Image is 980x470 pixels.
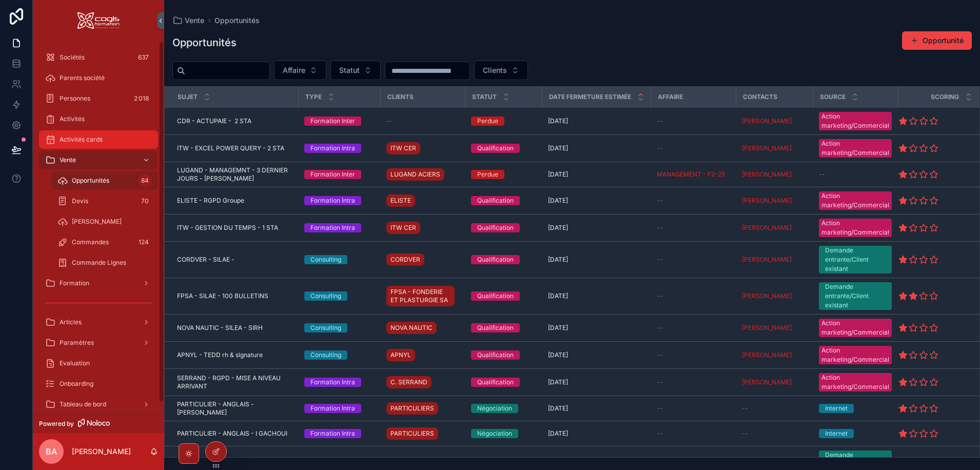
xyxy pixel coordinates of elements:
[548,170,568,179] span: [DATE]
[39,375,158,393] a: Onboarding
[742,429,807,438] a: --
[177,224,292,232] a: ITW - GESTION DU TEMPS - 1 STA
[51,233,158,251] a: Commandes124
[825,429,848,438] div: Internet
[178,93,198,101] span: Sujet
[477,144,514,153] div: Qualification
[310,429,355,438] div: Formation Intra
[51,212,158,231] a: [PERSON_NAME]
[135,51,152,64] div: 637
[742,256,792,264] span: [PERSON_NAME]
[386,286,455,306] a: FPSA - FONDERIE ET PLASTURGIE SA
[386,166,459,183] a: LUGAND ACIERS
[60,380,93,388] span: Onboarding
[304,350,374,360] a: Consulting
[177,117,251,125] span: CDR - ACTUPAIE - 2 STA
[177,292,268,300] span: FPSA - SILAE - 100 BULLETINS
[177,324,263,332] span: NOVA NAUTIC - SILEA - SIRH
[471,196,536,205] a: Qualification
[390,324,433,332] span: NOVA NAUTIC
[39,69,158,87] a: Parents société
[60,135,103,144] span: Activités cards
[819,282,892,310] a: Demande entrante/Client existant
[477,378,514,387] div: Qualification
[386,194,415,207] a: ELISTE
[339,65,360,75] span: Statut
[742,170,792,179] a: [PERSON_NAME]
[177,400,292,417] span: PARTICULIER - ANGLAIS - [PERSON_NAME]
[305,93,322,101] span: Type
[387,93,414,101] span: Clients
[820,93,846,101] span: Source
[60,279,89,287] span: Formation
[283,65,305,75] span: Affaire
[390,429,434,438] span: PARTICULIERS
[310,291,341,301] div: Consulting
[742,224,792,232] span: [PERSON_NAME]
[386,374,459,390] a: C. SERRAND
[742,324,807,332] a: [PERSON_NAME]
[330,61,381,80] button: Select Button
[742,117,807,125] a: [PERSON_NAME]
[304,291,374,301] a: Consulting
[471,429,536,438] a: Négociation
[819,191,892,210] a: Action marketing/Commercial
[821,139,889,158] div: Action marketing/Commercial
[548,351,644,359] a: [DATE]
[177,374,292,390] a: SERRAND - RGPD - MISE A NIVEAU ARRIVANT
[304,378,374,387] a: Formation Intra
[51,192,158,210] a: Devis70
[742,404,807,413] a: --
[742,292,792,300] a: [PERSON_NAME]
[657,170,725,179] span: MANAGEMENT - F2-25
[390,170,440,179] span: LUGAND ACIERS
[60,94,90,103] span: Personnes
[138,195,152,207] div: 70
[390,288,450,304] span: FPSA - FONDERIE ET PLASTURGIE SA
[743,93,777,101] span: Contacts
[39,395,158,414] a: Tableau de bord
[477,323,514,332] div: Qualification
[471,378,536,387] a: Qualification
[304,404,374,413] a: Formation Intra
[471,404,536,413] a: Négociation
[657,292,730,300] a: --
[72,446,131,457] p: [PERSON_NAME]
[548,117,568,125] span: [DATE]
[742,351,807,359] a: [PERSON_NAME]
[471,291,536,301] a: Qualification
[742,144,807,152] a: [PERSON_NAME]
[548,378,568,386] span: [DATE]
[819,404,892,413] a: Internet
[274,61,326,80] button: Select Button
[471,116,536,126] a: Perdue
[819,170,892,179] a: --
[138,174,152,187] div: 84
[60,156,76,164] span: Vente
[72,238,109,246] span: Commandes
[386,400,459,417] a: PARTICULIERS
[390,378,427,386] span: C. SERRAND
[33,415,164,433] a: Powered by
[821,191,889,210] div: Action marketing/Commercial
[825,282,886,310] div: Demande entrante/Client existant
[742,351,792,359] a: [PERSON_NAME]
[386,220,459,236] a: ITW CER
[549,93,631,101] span: Date fermeture estimée
[471,144,536,153] a: Qualification
[60,74,105,82] span: Parents société
[477,350,514,360] div: Qualification
[390,404,434,413] span: PARTICULIERS
[657,429,730,438] a: --
[931,93,959,101] span: Scoring
[548,429,644,438] a: [DATE]
[742,378,792,386] a: [PERSON_NAME]
[548,117,644,125] a: [DATE]
[742,170,807,179] a: [PERSON_NAME]
[548,170,644,179] a: [DATE]
[386,425,459,442] a: PARTICULIERS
